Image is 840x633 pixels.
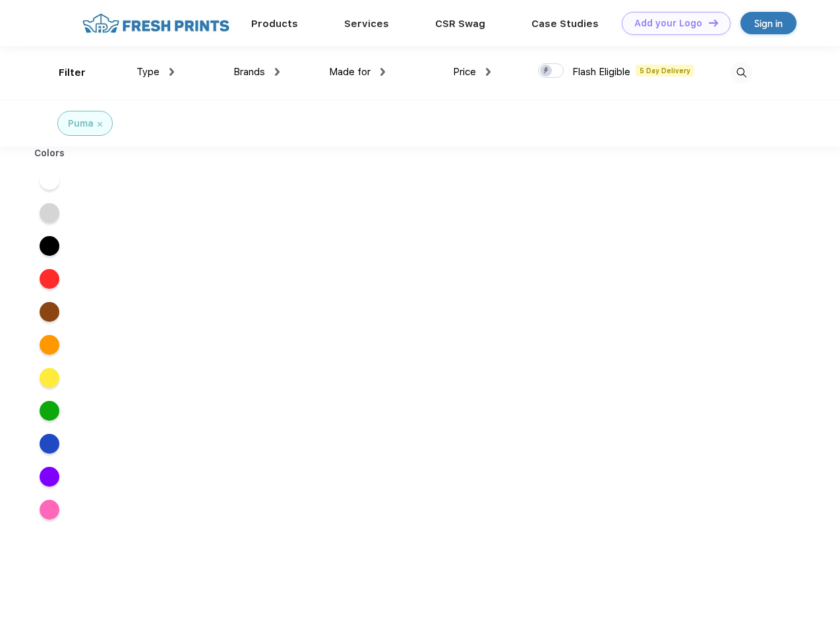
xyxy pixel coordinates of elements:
[453,66,476,78] span: Price
[24,146,75,160] div: Colors
[344,18,389,30] a: Services
[251,18,298,30] a: Products
[233,66,265,78] span: Brands
[275,68,280,76] img: dropdown.png
[634,18,702,29] div: Add your Logo
[709,19,718,26] img: DT
[136,66,160,78] span: Type
[486,68,491,76] img: dropdown.png
[731,62,752,84] img: desktop_search.svg
[572,66,630,78] span: Flash Eligible
[98,122,102,127] img: filter_cancel.svg
[380,68,385,76] img: dropdown.png
[78,12,233,35] img: fo%20logo%202.webp
[740,12,796,34] a: Sign in
[435,18,485,30] a: CSR Swag
[68,117,94,131] div: Puma
[59,65,86,80] div: Filter
[636,65,694,76] span: 5 Day Delivery
[169,68,174,76] img: dropdown.png
[329,66,371,78] span: Made for
[754,16,783,31] div: Sign in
